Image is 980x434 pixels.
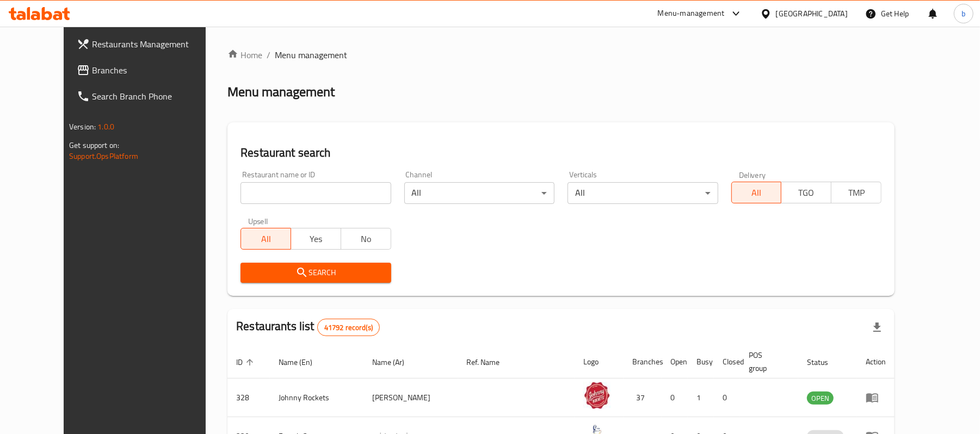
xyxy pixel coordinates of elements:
[346,231,387,247] span: No
[295,231,337,247] span: Yes
[781,182,831,203] button: TGO
[68,31,227,57] a: Restaurants Management
[241,182,391,204] input: Search for restaurant name or ID..
[624,379,662,417] td: 37
[248,217,268,225] label: Upsell
[568,182,718,204] div: All
[404,182,554,204] div: All
[227,83,335,101] h2: Menu management
[92,64,219,77] span: Branches
[236,356,257,369] span: ID
[372,356,418,369] span: Name (Ar)
[467,356,514,369] span: Ref. Name
[279,356,326,369] span: Name (En)
[662,379,688,417] td: 0
[68,57,227,83] a: Branches
[866,391,886,404] div: Menu
[786,185,827,201] span: TGO
[857,345,895,379] th: Action
[69,138,119,152] span: Get support on:
[575,345,624,379] th: Logo
[807,356,842,369] span: Status
[739,171,766,178] label: Delivery
[736,185,778,201] span: All
[714,379,740,417] td: 0
[836,185,877,201] span: TMP
[241,263,391,283] button: Search
[583,382,611,409] img: Johnny Rockets
[341,228,391,250] button: No
[776,8,848,20] div: [GEOGRAPHIC_DATA]
[92,38,219,51] span: Restaurants Management
[363,379,458,417] td: [PERSON_NAME]
[241,145,882,161] h2: Restaurant search
[714,345,740,379] th: Closed
[245,231,287,247] span: All
[227,48,262,61] a: Home
[807,392,834,405] span: OPEN
[267,48,270,61] li: /
[241,228,291,250] button: All
[275,48,347,61] span: Menu management
[688,345,714,379] th: Busy
[236,318,380,336] h2: Restaurants list
[227,379,270,417] td: 328
[961,8,965,20] span: b
[831,182,882,203] button: TMP
[249,266,382,280] span: Search
[318,323,379,333] span: 41792 record(s)
[270,379,363,417] td: Johnny Rockets
[731,182,782,203] button: All
[662,345,688,379] th: Open
[688,379,714,417] td: 1
[69,149,138,163] a: Support.OpsPlatform
[749,349,785,375] span: POS group
[317,319,380,336] div: Total records count
[658,7,725,20] div: Menu-management
[69,120,96,134] span: Version:
[807,392,834,405] div: OPEN
[92,90,219,103] span: Search Branch Phone
[227,48,895,61] nav: breadcrumb
[864,314,890,340] div: Export file
[291,228,341,250] button: Yes
[97,120,114,134] span: 1.0.0
[68,83,227,109] a: Search Branch Phone
[624,345,662,379] th: Branches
